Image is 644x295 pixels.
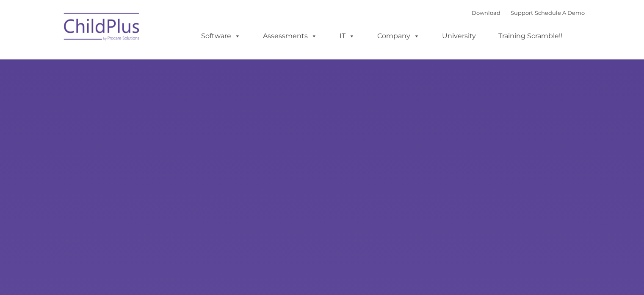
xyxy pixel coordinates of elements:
[193,28,249,45] a: Software
[472,9,585,16] font: |
[369,28,428,45] a: Company
[331,28,363,45] a: IT
[254,28,326,45] a: Assessments
[472,9,500,16] a: Download
[60,7,144,49] img: ChildPlus by Procare Solutions
[434,28,484,45] a: University
[490,28,571,45] a: Training Scramble!!
[535,9,585,16] a: Schedule A Demo
[511,9,533,16] a: Support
